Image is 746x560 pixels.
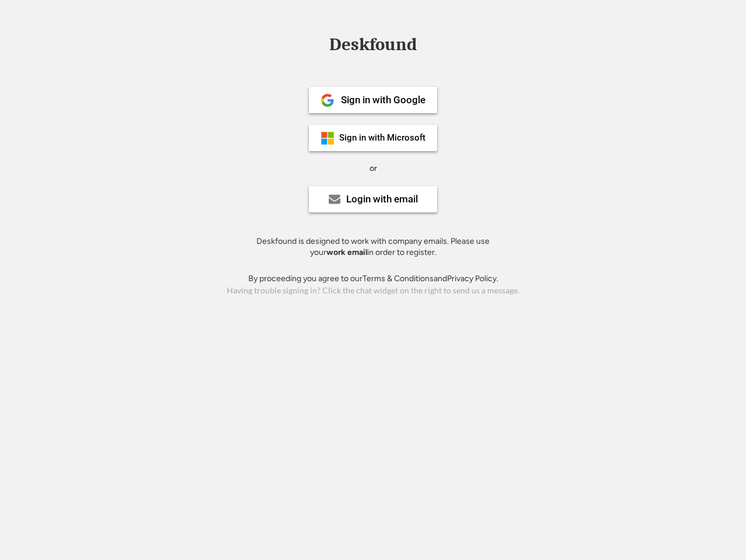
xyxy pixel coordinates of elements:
div: Sign in with Google [341,95,425,105]
div: Login with email [346,194,418,204]
div: Deskfound [323,36,423,54]
img: 1024px-Google__G__Logo.svg.png [321,93,335,107]
a: Privacy Policy. [447,274,498,283]
img: ms-symbollockup_mssymbol_19.png [321,131,335,145]
div: or [370,163,377,174]
div: Deskfound is designed to work with company emails. Please use your in order to register. [242,236,504,258]
div: By proceeding you agree to our and [248,273,498,285]
strong: work email [326,247,367,257]
div: Sign in with Microsoft [339,134,425,142]
a: Terms & Conditions [363,274,434,283]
